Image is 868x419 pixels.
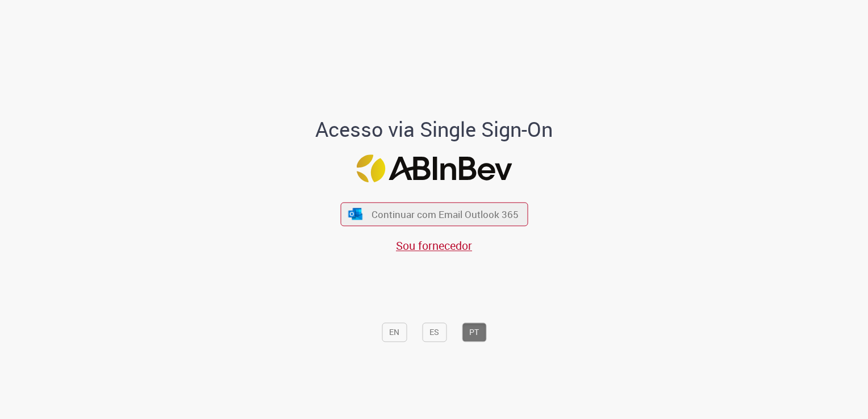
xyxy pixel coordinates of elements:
[422,323,446,342] button: ES
[340,203,528,226] button: ícone Azure/Microsoft 360 Continuar com Email Outlook 365
[277,118,592,141] h1: Acesso via Single Sign-On
[348,208,364,220] img: ícone Azure/Microsoft 360
[372,208,519,221] span: Continuar com Email Outlook 365
[356,154,512,182] img: Logo ABInBev
[396,238,472,253] a: Sou fornecedor
[382,323,407,342] button: EN
[462,323,486,342] button: PT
